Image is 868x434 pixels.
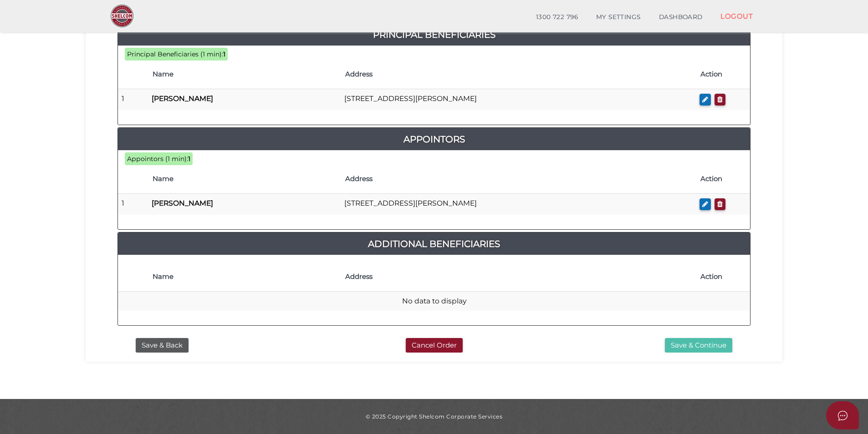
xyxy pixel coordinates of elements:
[127,155,188,163] span: Appointors (1 min):
[188,155,190,163] b: 1
[345,71,691,78] h4: Address
[711,7,762,25] a: LOGOUT
[153,273,336,281] h4: Name
[118,193,148,215] td: 1
[665,338,732,353] button: Save & Continue
[127,50,223,58] span: Principal Beneficiaries (1 min):
[345,273,691,281] h4: Address
[118,291,750,311] td: No data to display
[650,8,712,26] a: DASHBOARD
[700,175,745,183] h4: Action
[587,8,650,26] a: MY SETTINGS
[406,338,463,353] button: Cancel Order
[700,273,745,281] h4: Action
[700,71,745,78] h4: Action
[118,132,750,146] a: Appointors
[153,71,336,78] h4: Name
[341,89,696,110] td: [STREET_ADDRESS][PERSON_NAME]
[118,89,148,110] td: 1
[118,237,750,251] a: Additional Beneficiaries
[152,94,213,103] b: [PERSON_NAME]
[136,338,189,353] button: Save & Back
[826,401,859,429] button: Open asap
[92,413,776,420] div: © 2025 Copyright Shelcom Corporate Services
[341,193,696,215] td: [STREET_ADDRESS][PERSON_NAME]
[527,8,587,26] a: 1300 722 796
[118,27,750,42] a: Principal Beneficiaries
[345,175,691,183] h4: Address
[152,199,213,207] b: [PERSON_NAME]
[223,50,225,58] b: 1
[153,175,336,183] h4: Name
